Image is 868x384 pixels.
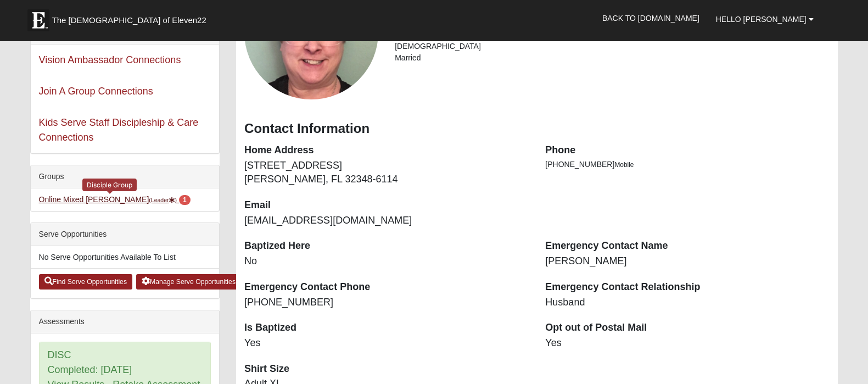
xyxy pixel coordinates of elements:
dd: Yes [244,336,529,350]
dd: [STREET_ADDRESS] [PERSON_NAME], FL 32348-6114 [244,159,529,187]
dt: Is Baptized [244,321,529,335]
dt: Emergency Contact Name [545,239,830,253]
a: Vision Ambassador Connections [39,54,181,65]
div: Serve Opportunities [31,223,219,246]
a: Hello [PERSON_NAME] [708,5,822,33]
dt: Emergency Contact Relationship [545,280,830,294]
dt: Baptized Here [244,239,529,253]
li: No Serve Opportunities Available To List [31,246,219,269]
div: Assessments [31,310,219,333]
a: Back to [DOMAIN_NAME] [594,4,708,32]
dd: [PHONE_NUMBER] [244,296,529,310]
a: Manage Serve Opportunities [136,274,241,290]
dt: Opt out of Postal Mail [545,321,830,335]
img: Eleven22 logo [27,9,49,31]
dt: Email [244,198,529,213]
small: (Leader ) [149,197,177,203]
li: [DEMOGRAPHIC_DATA] [395,41,830,52]
a: Join A Group Connections [39,86,153,97]
dd: [EMAIL_ADDRESS][DOMAIN_NAME] [244,214,529,228]
dt: Phone [545,143,830,158]
h3: Contact Information [244,121,830,137]
dt: Shirt Size [244,362,529,376]
dd: [PERSON_NAME] [545,254,830,269]
span: Hello [PERSON_NAME] [716,15,807,24]
div: Disciple Group [82,179,137,191]
span: The [DEMOGRAPHIC_DATA] of Eleven22 [52,15,206,26]
dt: Home Address [244,143,529,158]
a: Find Serve Opportunities [39,274,133,290]
dt: Emergency Contact Phone [244,280,529,294]
dd: No [244,254,529,269]
span: Mobile [614,161,634,169]
div: Groups [31,165,219,188]
dd: Yes [545,336,830,350]
dd: Husband [545,296,830,310]
li: Married [395,52,830,64]
a: The [DEMOGRAPHIC_DATA] of Eleven22 [22,4,242,31]
li: [PHONE_NUMBER] [545,159,830,170]
a: Online Mixed [PERSON_NAME](Leader) 1 [39,195,191,204]
a: Kids Serve Staff Discipleship & Care Connections [39,117,199,143]
span: number of pending members [179,195,191,205]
